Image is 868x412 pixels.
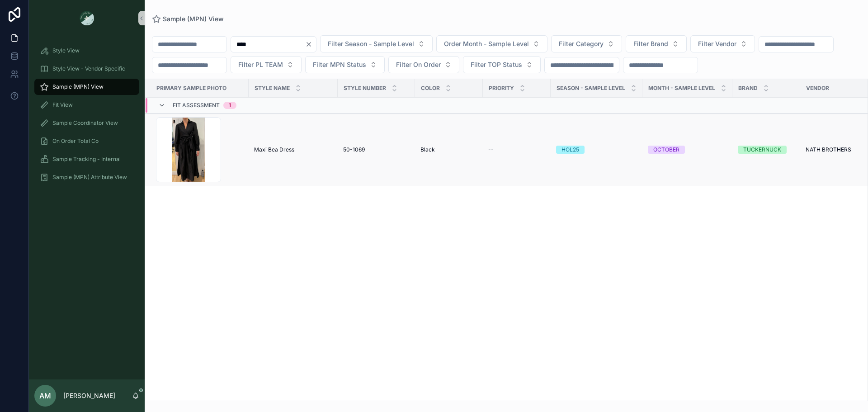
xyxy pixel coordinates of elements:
span: Season - Sample Level [557,85,625,92]
a: Fit View [34,97,139,113]
span: Filter Category [559,39,604,48]
button: Select Button [231,56,302,73]
div: scrollable content [29,36,145,197]
div: HOL25 [561,146,579,154]
span: Order Month - Sample Level [444,39,529,48]
span: MONTH - SAMPLE LEVEL [648,85,715,92]
span: NATH BROTHERS [806,146,851,153]
span: Brand [738,85,758,92]
span: Vendor [806,85,829,92]
span: Sample Tracking - Internal [52,156,121,163]
span: -- [488,146,494,153]
a: -- [488,146,545,153]
a: HOL25 [556,146,637,154]
a: On Order Total Co [34,133,139,149]
span: Filter MPN Status [313,60,366,69]
span: Maxi Bea Dress [254,146,294,153]
span: Sample (MPN) Attribute View [52,174,127,181]
button: Select Button [463,56,541,73]
a: Sample Tracking - Internal [34,151,139,167]
span: Filter PL TEAM [238,60,283,69]
div: 1 [229,102,231,109]
span: Style View - Vendor Specific [52,65,125,72]
a: Sample (MPN) View [152,14,224,24]
span: Sample (MPN) View [52,83,104,90]
span: Fit View [52,101,73,109]
a: Style View - Vendor Specific [34,61,139,77]
span: Sample Coordinator View [52,119,118,127]
span: Filter On Order [396,60,441,69]
button: Select Button [551,35,622,52]
a: Sample (MPN) Attribute View [34,169,139,185]
a: OCTOBER [648,146,727,154]
button: Select Button [305,56,385,73]
button: Select Button [626,35,687,52]
button: Clear [305,41,316,48]
span: Filter TOP Status [471,60,522,69]
span: Filter Brand [633,39,668,48]
button: Select Button [320,35,433,52]
img: App logo [80,11,94,25]
span: Style View [52,47,80,54]
button: Select Button [690,35,755,52]
span: On Order Total Co [52,137,99,145]
span: Fit Assessment [173,102,220,109]
span: Black [420,146,435,153]
span: Style Name [255,85,290,92]
a: Maxi Bea Dress [254,146,332,153]
a: 50-1069 [343,146,410,153]
span: Style Number [344,85,386,92]
span: 50-1069 [343,146,365,153]
span: Sample (MPN) View [163,14,224,24]
span: PRIORITY [489,85,514,92]
a: Sample Coordinator View [34,115,139,131]
a: Black [420,146,477,153]
span: Color [421,85,440,92]
a: Sample (MPN) View [34,79,139,95]
p: [PERSON_NAME] [63,391,115,400]
div: TUCKERNUCK [743,146,781,154]
a: Style View [34,43,139,59]
span: AM [39,390,51,401]
span: Filter Season - Sample Level [328,39,414,48]
span: Filter Vendor [698,39,736,48]
button: Select Button [436,35,547,52]
span: PRIMARY SAMPLE PHOTO [156,85,226,92]
a: TUCKERNUCK [738,146,795,154]
button: Select Button [388,56,459,73]
div: OCTOBER [653,146,679,154]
